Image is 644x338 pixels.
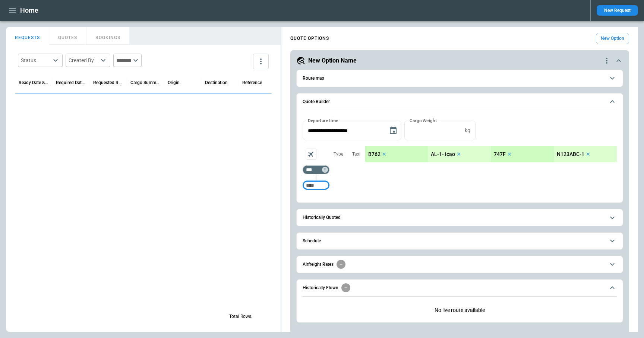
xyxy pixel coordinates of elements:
[557,151,584,157] p: N123ABC-1
[253,54,269,69] button: more
[368,151,381,157] p: B762
[303,70,617,87] button: Route map
[597,5,638,16] button: New Request
[290,37,329,40] h4: QUOTE OPTIONS
[19,80,48,85] div: Ready Date & Time (UTC)
[303,239,321,243] h6: Schedule
[303,301,617,319] p: No live route available
[303,215,341,220] h6: Historically Quoted
[303,209,617,226] button: Historically Quoted
[296,56,623,65] button: New Option Namequote-option-actions
[6,27,49,45] button: REQUESTS
[308,57,357,65] h5: New Option Name
[306,149,317,160] span: Aircraft selection
[386,123,401,138] button: Choose date, selected date is Sep 18, 2025
[56,80,86,85] div: Required Date & Time (UTC)
[242,80,262,85] div: Reference
[308,117,338,124] label: Departure time
[303,181,329,190] div: Too short
[602,56,611,65] div: quote-option-actions
[21,57,51,64] div: Status
[303,76,324,81] h6: Route map
[281,30,638,338] div: scrollable content
[410,117,437,124] label: Cargo Weight
[86,27,130,45] button: BOOKINGS
[352,151,360,157] p: Taxi
[303,286,338,290] h6: Historically Flown
[303,93,617,111] button: Quote Builder
[465,127,470,134] p: kg
[69,57,98,64] div: Created By
[303,165,329,174] div: Too short
[205,80,228,85] div: Destination
[303,256,617,273] button: Airfreight Rates
[49,27,86,45] button: QUOTES
[303,262,334,267] h6: Airfreight Rates
[431,151,455,157] p: AL-1- icao
[303,233,617,249] button: Schedule
[303,121,617,194] div: Quote Builder
[303,280,617,297] button: Historically Flown
[168,80,180,85] div: Origin
[365,146,617,162] div: scrollable content
[303,99,330,104] h6: Quote Builder
[494,151,506,157] p: 747F
[596,33,629,44] button: New Option
[334,151,343,157] p: Type
[303,301,617,319] div: Historically Flown
[130,80,160,85] div: Cargo Summary
[229,313,252,320] p: Total Rows:
[20,6,38,15] h1: Home
[93,80,123,85] div: Requested Route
